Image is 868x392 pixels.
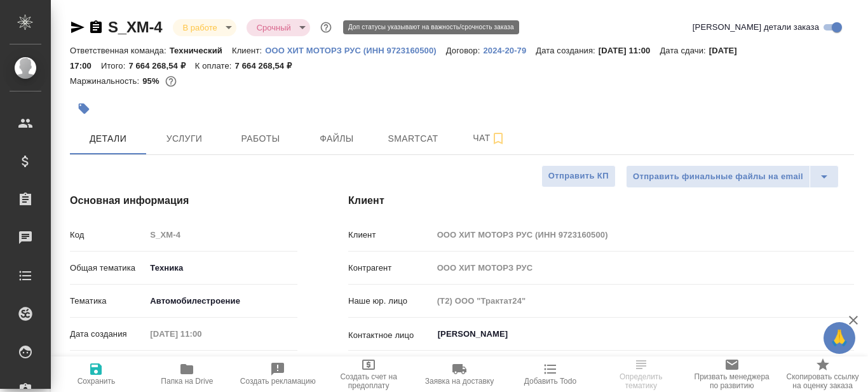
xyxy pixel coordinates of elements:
[51,356,142,392] button: Сохранить
[599,46,660,55] p: [DATE] 11:00
[230,131,291,147] span: Работы
[240,377,316,386] span: Создать рекламацию
[146,257,297,279] div: Техника
[414,356,505,392] button: Заявка на доставку
[306,131,367,147] span: Файлы
[161,377,213,386] span: Папка на Drive
[128,61,194,71] p: 7 664 268,54 ₽
[163,73,179,90] button: 267241.97 RUB; 651.62 USD;
[595,356,686,392] button: Определить тематику
[693,21,819,34] span: [PERSON_NAME] детали заказа
[265,44,446,55] a: ООО ХИТ МОТОРЗ РУС (ИНН 9723160500)
[235,61,301,71] p: 7 664 268,54 ₽
[505,356,595,392] button: Добавить Todo
[541,165,616,187] button: Отправить КП
[348,262,433,274] p: Контрагент
[173,19,236,36] div: В работе
[626,165,839,188] div: split button
[108,18,163,36] a: S_XM-4
[348,193,854,208] h4: Клиент
[247,19,310,36] div: В работе
[142,76,162,86] p: 95%
[70,46,170,55] p: Ответственная команда:
[491,131,506,146] svg: Подписаться
[195,61,235,71] p: К оплате:
[383,131,444,147] span: Smartcat
[233,356,323,392] button: Создать рекламацию
[179,22,221,33] button: В работе
[686,356,777,392] button: Призвать менеджера по развитию
[70,20,85,35] button: Скопировать ссылку для ЯМессенджера
[331,372,407,390] span: Создать счет на предоплату
[633,170,803,184] span: Отправить финальные файлы на email
[170,46,232,55] p: Технический
[142,356,233,392] button: Папка на Drive
[70,262,146,274] p: Общая тематика
[146,226,297,244] input: Пустое поле
[660,46,709,55] p: Дата сдачи:
[536,46,598,55] p: Дата создания:
[785,372,860,390] span: Скопировать ссылку на оценку заказа
[265,46,446,55] p: ООО ХИТ МОТОРЗ РУС (ИНН 9723160500)
[483,44,536,55] a: 2024-20-79
[146,325,257,343] input: Пустое поле
[348,295,433,308] p: Наше юр. лицо
[348,329,433,342] p: Контактное лицо
[626,165,810,188] button: Отправить финальные файлы на email
[70,193,297,208] h4: Основная информация
[433,292,854,310] input: Пустое поле
[253,22,295,33] button: Срочный
[70,229,146,241] p: Код
[433,259,854,277] input: Пустое поле
[459,130,520,146] span: Чат
[603,372,679,390] span: Определить тематику
[154,131,215,147] span: Услуги
[70,76,142,86] p: Маржинальность:
[78,131,139,147] span: Детали
[483,46,536,55] p: 2024-20-79
[694,372,770,390] span: Призвать менеджера по развитию
[824,322,855,354] button: 🙏
[88,20,104,35] button: Скопировать ссылку
[777,356,868,392] button: Скопировать ссылку на оценку заказа
[425,377,494,386] span: Заявка на доставку
[70,328,146,341] p: Дата создания
[829,325,850,351] span: 🙏
[446,46,484,55] p: Договор:
[348,229,433,241] p: Клиент
[70,295,146,308] p: Тематика
[78,377,116,386] span: Сохранить
[232,46,265,55] p: Клиент:
[70,95,98,123] button: Добавить тэг
[524,377,576,386] span: Добавить Todo
[146,290,297,312] div: Автомобилестроение
[101,61,128,71] p: Итого:
[433,226,854,244] input: Пустое поле
[323,356,414,392] button: Создать счет на предоплату
[548,169,609,184] span: Отправить КП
